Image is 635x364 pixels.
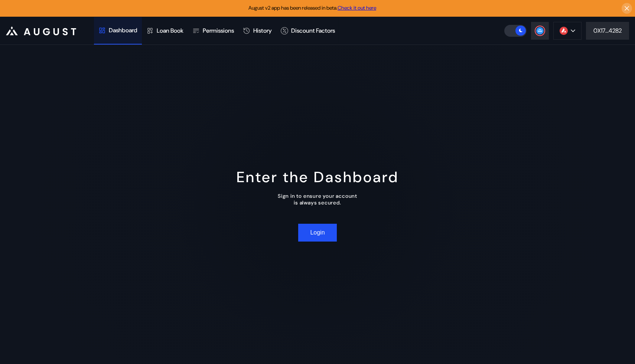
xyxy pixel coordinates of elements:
[560,27,568,35] img: chain logo
[109,26,137,34] div: Dashboard
[586,22,629,40] button: 0X17...4282
[338,4,376,11] a: Check it out here
[157,27,183,35] div: Loan Book
[238,17,276,45] a: History
[553,22,582,40] button: chain logo
[94,17,142,45] a: Dashboard
[237,167,399,187] div: Enter the Dashboard
[593,27,622,35] div: 0X17...4282
[142,17,188,45] a: Loan Book
[298,224,336,242] button: Login
[188,17,238,45] a: Permissions
[291,27,335,35] div: Discount Factors
[278,193,357,206] div: Sign in to ensure your account is always secured.
[248,4,376,11] span: August v2 app has been released in beta.
[203,27,234,35] div: Permissions
[276,17,339,45] a: Discount Factors
[253,27,272,35] div: History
